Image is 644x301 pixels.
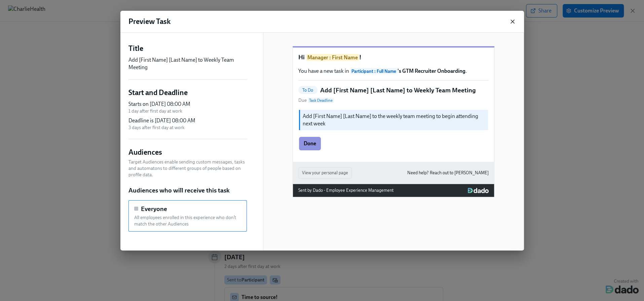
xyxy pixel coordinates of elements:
[298,97,334,104] span: Due
[128,147,162,157] h4: Audiences
[128,17,171,27] h4: Preview Task
[298,109,489,131] div: Add [First Name] [Last Name] to the weekly team meeting to begin attending next week
[128,100,190,108] p: Starts on [DATE] 08:00 AM
[128,88,188,98] h4: Start and Deadline
[302,170,348,176] span: View your personal page
[350,68,397,74] span: Participant : Full Name
[298,88,317,93] span: To Do
[350,68,465,74] strong: 's GTM Recruiter Onboarding
[134,214,241,227] p: All employees enrolled in this experience who don’t match the other Audiences
[407,169,489,177] a: Need help? Reach out to [PERSON_NAME]
[308,98,334,103] span: Task Deadline
[128,200,247,232] div: EveryoneAll employees enrolled in this experience who don’t match the other Audiences
[298,53,489,62] h1: Hi !
[141,205,167,213] h5: Everyone
[128,56,247,71] p: Add [First Name] [Last Name] to Weekly Team Meeting
[128,108,190,114] p: 1 day after first day at work
[128,124,195,131] p: 3 days after first day at work
[320,86,476,95] h5: Add [First Name] [Last Name] to Weekly Team Meeting
[298,136,489,151] div: Done
[468,188,488,193] img: Dado
[128,159,247,178] p: Target Audiences enable sending custom messages, tasks and automatons to different groups of peop...
[128,186,230,195] h5: Audiences who will receive this task
[298,167,352,179] button: View your personal page
[128,117,195,124] p: Deadline is [DATE] 08:00 AM
[298,67,489,75] p: You have a new task in .
[128,43,143,54] h4: Title
[306,54,359,61] span: Manager : First Name
[298,187,393,194] div: Sent by Dado - Employee Experience Management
